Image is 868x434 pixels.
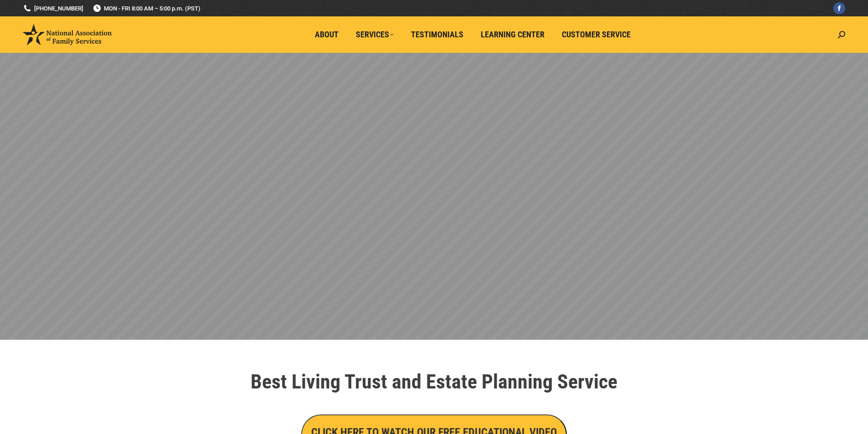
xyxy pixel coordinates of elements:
span: Learning Center [481,30,544,40]
span: MON - FRI 8:00 AM – 5:00 p.m. (PST) [92,4,200,13]
a: [PHONE_NUMBER] [23,4,83,13]
span: Services [356,30,394,40]
img: National Association of Family Services [23,24,112,45]
span: Testimonials [411,30,463,40]
span: About [315,30,339,40]
a: About [308,26,345,43]
span: Customer Service [562,30,631,40]
a: Customer Service [555,26,637,43]
a: Testimonials [405,26,470,43]
div: I [326,178,334,214]
a: Learning Center [474,26,551,43]
h1: Best Living Trust and Estate Planning Service [179,372,689,392]
a: Facebook page opens in new window [833,2,845,14]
